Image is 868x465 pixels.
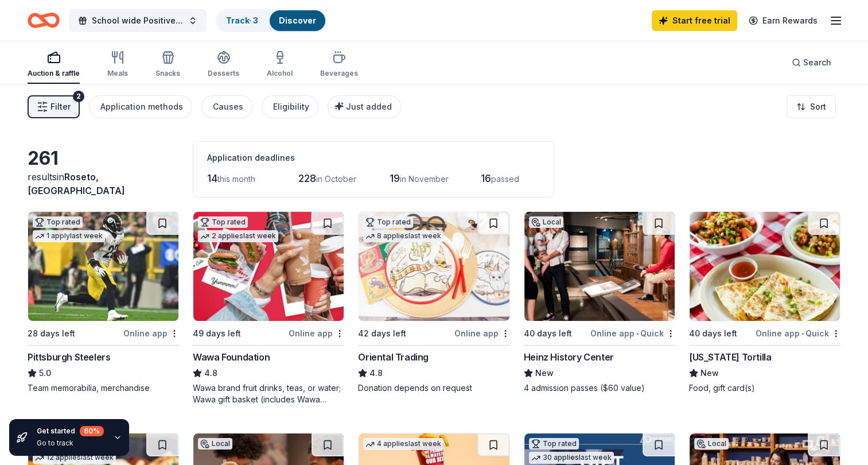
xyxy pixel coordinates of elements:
a: Image for California Tortilla40 days leftOnline app•Quick[US_STATE] TortillaNewFood, gift card(s) [689,211,840,394]
span: Roseto, [GEOGRAPHIC_DATA] [28,171,125,196]
div: 4 applies last week [363,438,443,450]
button: Eligibility [262,95,318,118]
a: Discover [279,15,316,25]
div: Food, gift card(s) [689,382,840,394]
div: Application deadlines [207,151,540,165]
div: 8 applies last week [363,230,443,242]
div: Alcohol [267,69,293,78]
div: Auction & raffle [28,69,80,78]
img: Image for Wawa Foundation [193,212,344,321]
div: 1 apply last week [33,230,105,242]
span: 5.0 [39,366,51,380]
div: 4 admission passes ($60 value) [524,382,675,394]
span: in November [400,174,449,184]
div: Online app [123,326,179,340]
button: Meals [107,46,128,84]
span: New [700,366,719,380]
div: Application methods [100,100,183,114]
span: in [28,171,125,196]
a: Image for Oriental TradingTop rated8 applieslast week42 days leftOnline appOriental Trading4.8Don... [358,211,509,394]
div: 60 % [80,426,104,436]
a: Track· 3 [226,15,258,25]
span: Search [803,56,831,69]
button: Snacks [155,46,180,84]
div: Top rated [529,438,579,449]
div: Top rated [33,216,83,228]
div: Oriental Trading [358,350,429,364]
div: 2 [73,91,84,102]
span: passed [491,174,519,184]
div: Get started [37,426,104,436]
span: 4.8 [204,366,217,380]
img: Image for Heinz History Center [524,212,675,321]
img: Image for Oriental Trading [359,212,509,321]
div: 261 [28,147,179,170]
button: Filter2 [28,95,80,118]
div: Local [694,438,729,449]
div: 42 days left [358,327,406,340]
button: Track· 3Discover [216,9,326,32]
div: Top rated [363,216,413,228]
button: Alcohol [267,46,293,84]
div: Go to track [37,439,104,448]
button: Auction & raffle [28,46,80,84]
span: Just added [346,102,392,111]
button: Beverages [320,46,358,84]
div: 40 days left [689,327,737,340]
a: Home [28,7,60,34]
img: Image for California Tortilla [690,212,840,321]
div: Top rated [198,216,248,228]
span: Filter [50,100,71,114]
div: Beverages [320,69,358,78]
button: Search [783,51,840,74]
img: Image for Pittsburgh Steelers [28,212,178,321]
a: Image for Heinz History CenterLocal40 days leftOnline app•QuickHeinz History CenterNew4 admission... [524,211,675,394]
div: Meals [107,69,128,78]
span: 16 [481,172,491,184]
div: Desserts [208,69,239,78]
div: Team memorabilia, merchandise [28,382,179,394]
div: 30 applies last week [529,452,614,464]
button: Desserts [208,46,239,84]
a: Image for Wawa FoundationTop rated2 applieslast week49 days leftOnline appWawa Foundation4.8Wawa ... [193,211,344,405]
div: Local [198,438,232,449]
div: Wawa brand fruit drinks, teas, or water; Wawa gift basket (includes Wawa products and coupons) [193,382,344,405]
button: Application methods [89,95,192,118]
span: in October [316,174,356,184]
div: Online app Quick [590,326,675,340]
span: 4.8 [369,366,383,380]
div: Causes [213,100,243,114]
div: results [28,170,179,197]
span: New [535,366,554,380]
span: Sort [810,100,826,114]
div: Online app [289,326,344,340]
span: 19 [390,172,400,184]
div: Snacks [155,69,180,78]
div: Pittsburgh Steelers [28,350,110,364]
a: Earn Rewards [742,10,824,31]
button: Just added [328,95,401,118]
div: 2 applies last week [198,230,278,242]
span: 14 [207,172,217,184]
span: this month [217,174,255,184]
div: Eligibility [273,100,309,114]
span: • [636,329,639,338]
div: Donation depends on request [358,382,509,394]
a: Image for Pittsburgh SteelersTop rated1 applylast week28 days leftOnline appPittsburgh Steelers5.... [28,211,179,394]
button: Causes [201,95,252,118]
span: 228 [298,172,316,184]
div: 28 days left [28,327,75,340]
div: Local [529,216,563,228]
div: [US_STATE] Tortilla [689,350,771,364]
button: School wide Positive behavior raffle/bingo [69,9,207,32]
div: 49 days left [193,327,241,340]
div: 40 days left [524,327,572,340]
div: Heinz History Center [524,350,614,364]
button: Sort [787,95,836,118]
span: • [801,329,804,338]
span: School wide Positive behavior raffle/bingo [92,14,184,28]
a: Start free trial [652,10,737,31]
div: Online app Quick [756,326,840,340]
div: Wawa Foundation [193,350,270,364]
div: Online app [454,326,510,340]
